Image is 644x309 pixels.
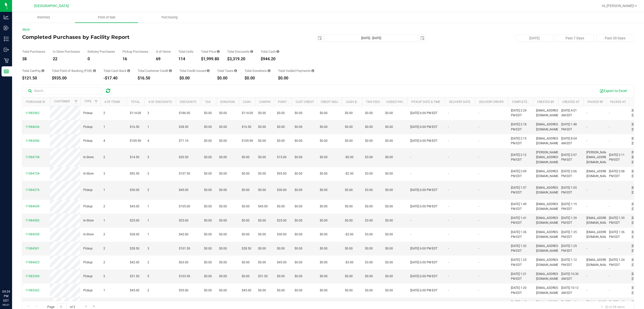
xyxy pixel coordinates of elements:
span: [DATE] 1:48 PM EDT [561,122,580,132]
span: - [478,138,479,143]
a: Inventory [12,12,75,23]
span: [DATE] 1:41 PM EDT [511,216,530,225]
span: [EMAIL_ADDRESS][DOMAIN_NAME] [536,108,560,118]
span: [DATE] 6:00 PM EDT [410,125,437,129]
span: $0.00 [385,155,393,160]
inline-svg: Retail [4,58,9,63]
span: 11983046 [25,139,39,143]
span: - [478,171,479,176]
i: Sum of the cash-back amounts from rounded-up electronic payments for all purchases in the date ra... [127,69,130,72]
span: [EMAIL_ADDRESS][DOMAIN_NAME] [586,230,611,239]
span: $25.00 [130,218,139,223]
a: Packed At [610,100,626,104]
span: - [609,111,610,116]
span: $0.00 [385,138,393,143]
inline-svg: Inventory [4,36,9,41]
span: [DATE] 2:24 PM EDT [511,108,530,118]
a: Type [84,100,92,103]
span: $0.00 [277,125,285,129]
span: $105.00 [179,204,190,209]
span: 11984376 [25,188,39,192]
a: Created At [562,100,579,104]
span: - [609,125,610,129]
span: $0.00 [204,171,212,176]
a: Point of Banking (POB) [278,100,314,104]
span: [PERSON_NAME][EMAIL_ADDRESS][DOMAIN_NAME] [586,150,611,165]
span: [EMAIL_ADDRESS][DOMAIN_NAME] [536,230,560,239]
span: [DATE] 2:08 PM EDT [609,169,626,179]
span: 4 [103,138,105,143]
span: 3 [147,155,149,160]
span: $0.00 [258,155,266,160]
span: 11983262 [25,289,39,292]
span: $30.00 [277,188,287,192]
span: $0.00 [219,155,227,160]
span: $0.00 [345,125,353,129]
span: $0.00 [219,125,227,129]
div: 69 [156,57,171,61]
div: Total Cash [261,50,279,53]
span: $92.50 [130,171,139,176]
i: Sum of the successful, non-voided payments using account credit for all purchases in the date range. [169,69,172,72]
a: Credit Issued [321,100,342,104]
span: - [586,111,587,116]
span: $114.00 [130,111,141,116]
span: $114.00 [242,111,253,116]
span: -$2.50 [345,171,353,176]
span: - [448,155,449,160]
span: 11983309 [25,274,39,278]
span: $16.50 [242,125,251,129]
span: $95.00 [277,171,287,176]
span: [DATE] 2:12 PM EDT [511,153,530,162]
span: Point of Sale [91,15,122,20]
div: Total CanPay [22,69,44,72]
div: Total Credit Issued [179,69,210,72]
div: Total Donations [245,69,270,72]
span: $0.00 [258,125,266,129]
span: - [478,204,479,209]
span: select [419,35,426,42]
span: $38.50 [179,125,188,129]
span: [DATE] 6:00 PM EDT [410,204,437,209]
span: $0.00 [365,204,373,209]
span: Pickup [83,188,93,192]
span: $0.00 [295,188,302,192]
span: [DATE] 2:09 PM EDT [511,169,530,179]
a: Purchasing [138,12,201,23]
div: -$17.40 [103,76,130,80]
a: # of Items [104,100,120,104]
span: $0.00 [345,138,353,143]
span: [DATE] 1:15 PM EDT [561,202,580,211]
span: [EMAIL_ADDRESS][DOMAIN_NAME] [536,136,560,146]
a: Cust Credit [296,100,314,104]
span: -$0.50 [345,155,353,160]
span: $0.00 [277,111,285,116]
span: $0.00 [295,125,302,129]
span: - [478,111,479,116]
div: $0.00 [278,76,314,80]
span: 11984423 [25,261,39,264]
span: Pickup [83,111,93,116]
span: - [609,188,610,192]
span: [DATE] 8:04 AM EDT [561,136,580,146]
span: $0.00 [385,218,393,223]
span: [DATE] 6:00 PM EDT [410,138,437,143]
span: - [410,171,411,176]
span: Pickup [83,138,93,143]
span: $3.00 [365,171,373,176]
span: $0.00 [320,138,328,143]
span: $3.00 [365,188,373,192]
span: - [448,171,449,176]
button: [DATE] [516,34,553,42]
span: - [448,111,449,116]
span: $0.00 [295,218,302,223]
a: Pickup Date & Time [411,100,440,104]
inline-svg: Inbound [4,25,9,31]
div: $1,999.80 [201,57,220,61]
a: Completed At [512,100,534,104]
div: Pickup Purchases [123,50,148,53]
span: Inventory [30,15,57,20]
span: - [478,218,479,223]
span: $0.00 [258,138,266,143]
inline-svg: Reports [4,69,9,74]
